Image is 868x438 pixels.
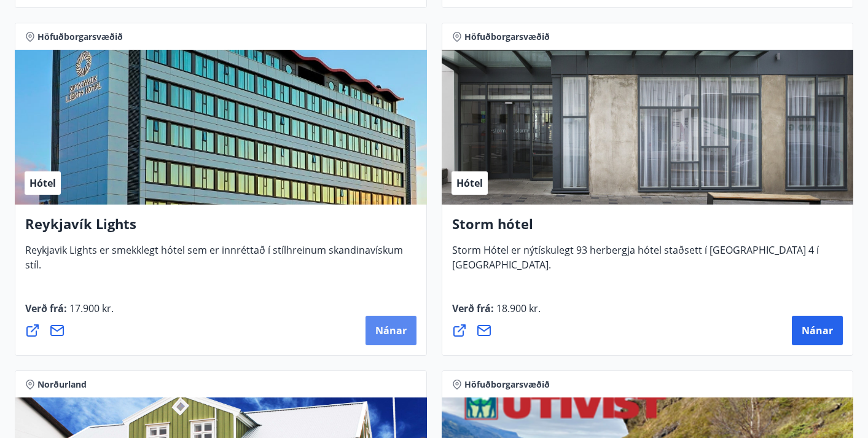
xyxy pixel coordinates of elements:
[452,302,541,325] span: Verð frá :
[37,378,87,391] span: Norðurland
[464,31,550,43] span: Höfuðborgarsvæðið
[25,243,403,281] span: Reykjavik Lights er smekklegt hótel sem er innréttað í stílhreinum skandinavískum stíl.
[67,302,114,315] span: 17.900 kr.
[464,378,550,391] span: Höfuðborgarsvæðið
[452,243,819,281] span: Storm Hótel er nýtískulegt 93 herbergja hótel staðsett í [GEOGRAPHIC_DATA] 4 í [GEOGRAPHIC_DATA].
[29,176,56,190] span: Hótel
[456,176,483,190] span: Hótel
[494,302,541,315] span: 18.900 kr.
[366,316,416,345] button: Nánar
[452,214,843,243] h4: Storm hótel
[375,324,407,337] span: Nánar
[792,316,843,345] button: Nánar
[37,31,123,43] span: Höfuðborgarsvæðið
[25,214,416,243] h4: Reykjavík Lights
[802,324,833,337] span: Nánar
[25,302,114,325] span: Verð frá :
